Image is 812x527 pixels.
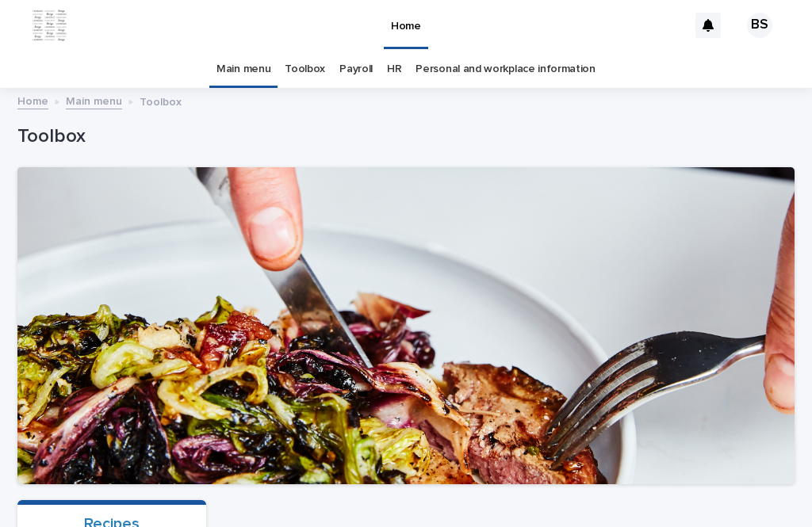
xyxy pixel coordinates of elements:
p: Toolbox [140,92,182,109]
div: BS [747,13,772,38]
a: Main menu [216,51,270,88]
a: Toolbox [285,51,325,88]
a: Main menu [66,91,122,109]
img: ZpJWbK78RmCi9E4bZOpa [32,10,67,41]
p: Toolbox [17,125,788,148]
a: Payroll [339,51,373,88]
a: Personal and workplace information [416,51,595,88]
a: Home [17,91,48,109]
a: HR [387,51,401,88]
